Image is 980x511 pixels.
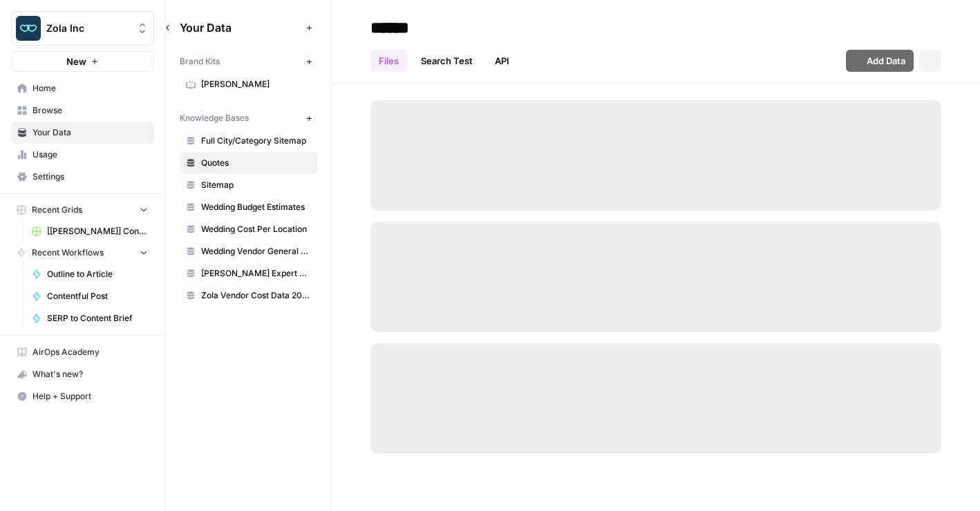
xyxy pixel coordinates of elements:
button: What's new? [11,363,154,385]
a: Zola Vendor Cost Data 2025 [180,285,317,307]
a: [[PERSON_NAME]] Content Creation [26,220,154,242]
span: Recent Grids [32,204,82,216]
a: Usage [11,144,154,166]
span: AirOps Academy [32,346,148,358]
button: Recent Grids [11,200,154,220]
span: [[PERSON_NAME]] Content Creation [47,225,148,238]
button: Help + Support [11,385,154,407]
a: Files [370,50,407,72]
a: SERP to Content Brief [26,307,154,329]
img: Zola Inc Logo [16,16,41,41]
span: New [66,55,86,68]
span: Recent Workflows [32,247,104,259]
a: Quotes [180,152,317,174]
button: New [11,51,154,72]
a: Wedding Budget Estimates [180,196,317,218]
span: Settings [32,171,148,183]
span: Zola Vendor Cost Data 2025 [201,289,311,302]
span: Browse [32,104,148,117]
a: API [487,50,518,72]
span: Help + Support [32,390,148,403]
span: Wedding Vendor General Sitemap [201,245,311,258]
span: Wedding Budget Estimates [201,201,311,213]
a: Settings [11,166,154,188]
a: Wedding Cost Per Location [180,218,317,240]
span: Knowledge Bases [180,112,249,124]
span: Zola Inc [46,21,130,35]
span: Outline to Article [47,268,148,280]
a: AirOps Academy [11,341,154,363]
a: [PERSON_NAME] [180,73,317,95]
button: Add Data [846,50,914,72]
a: Full City/Category Sitemap [180,130,317,152]
span: Wedding Cost Per Location [201,223,311,235]
span: Your Data [180,19,301,36]
a: Home [11,77,154,99]
a: Your Data [11,122,154,144]
button: Recent Workflows [11,242,154,263]
a: Wedding Vendor General Sitemap [180,240,317,262]
a: Search Test [413,50,481,72]
a: [PERSON_NAME] Expert Advice Articles [180,262,317,285]
button: Workspace: Zola Inc [11,11,154,46]
span: Home [32,82,148,95]
span: [PERSON_NAME] Expert Advice Articles [201,267,311,280]
span: Contentful Post [47,290,148,302]
span: Brand Kits [180,55,220,68]
span: Usage [32,148,148,161]
a: Sitemap [180,174,317,196]
span: Your Data [32,126,148,139]
div: What's new? [12,364,153,385]
a: Contentful Post [26,285,154,307]
a: Browse [11,99,154,122]
span: [PERSON_NAME] [201,78,311,90]
span: Add Data [867,54,905,68]
span: Sitemap [201,179,311,191]
a: Outline to Article [26,263,154,285]
span: SERP to Content Brief [47,312,148,325]
span: Quotes [201,157,311,169]
span: Full City/Category Sitemap [201,135,311,147]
